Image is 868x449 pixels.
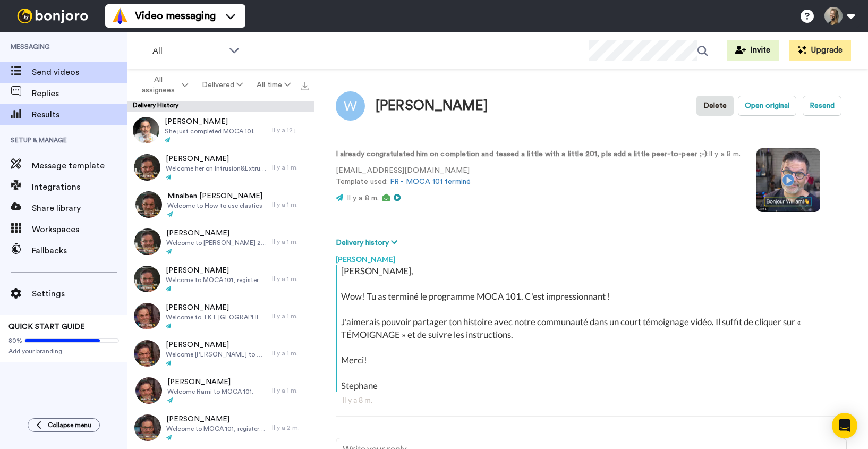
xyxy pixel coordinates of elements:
span: Welcome to TKT [GEOGRAPHIC_DATA]. [PERSON_NAME] is [PERSON_NAME] assistant. [166,313,267,321]
span: Replies [32,87,127,100]
span: Video messaging [135,9,216,23]
img: 84ca36ef-538c-4c66-852d-92790b881f19-thumb.jpg [135,377,162,404]
a: [PERSON_NAME]Welcome to MOCA 101, registered with FLASH 40% offer. He is also interested in LIVE:... [127,260,314,298]
div: Il y a 1 m. [272,163,309,172]
div: [PERSON_NAME] [336,249,847,265]
span: Welcome her on Intrusion&Extrusion. She has already completed Class II treatments in January. [166,164,267,173]
button: Invite [727,40,779,61]
div: Il y a 8 m. [342,395,840,405]
div: Il y a 1 m. [272,386,309,395]
img: e6f9aab5-6091-4b7c-ad67-88a5987c56cd-thumb.jpg [133,117,159,143]
span: Il y a 8 m. [347,194,379,202]
div: Il y a 1 m. [272,349,309,358]
span: All assignees [137,74,180,96]
span: QUICK START GUIDE [8,323,85,331]
div: [PERSON_NAME], Wow! Tu as terminé le programme MOCA 101. C'est impressionnant ! J'aimerais pouvoi... [341,265,844,392]
span: Welcome Rami to MOCA 101. [167,387,253,396]
span: Add your branding [8,347,119,355]
span: Welcome [PERSON_NAME] to MOCA 101, she subscribe with MOCAFLASH offer [166,350,267,359]
div: Open Intercom Messenger [832,413,857,438]
img: 8bc00619-18a8-4d28-b1d7-b82525a8e42f-thumb.jpg [135,191,162,218]
button: Collapse menu [28,418,100,432]
img: vm-color.svg [112,7,129,24]
span: [PERSON_NAME] [166,154,267,164]
div: Il y a 1 m. [272,238,309,246]
span: Workspaces [32,223,127,236]
img: 639c1882-b1b0-4aa6-9bb2-483b05f31462-thumb.jpg [134,340,160,367]
img: 868f6f90-e0b5-441e-b689-d2149ce5a75a-thumb.jpg [134,228,161,255]
span: [PERSON_NAME] [165,116,267,127]
img: 9b219f65-5ca7-4e79-824d-275b513fa635-thumb.jpg [134,266,160,292]
span: Welcome to MOCA 101, registered with Flash offer [166,425,267,433]
a: [PERSON_NAME]Welcome [PERSON_NAME] to MOCA 101, she subscribe with MOCAFLASH offerIl y a 1 m. [127,335,314,372]
button: Export all results that match these filters now. [297,77,312,93]
a: [PERSON_NAME]Welcome her on Intrusion&Extrusion. She has already completed Class II treatments in... [127,149,314,186]
a: [PERSON_NAME]Welcome to MOCA 101, registered with Flash offerIl y a 2 m. [127,409,314,446]
button: Open original [738,96,796,116]
span: Welcome to MOCA 101, registered with FLASH 40% offer. He is also interested in LIVE: Kids&Teens. [166,276,267,284]
span: Send videos [32,66,127,79]
img: bf4cd112-f683-49fa-b770-80ff05a445c5-thumb.jpg [134,303,160,329]
img: aacd6faa-d1ba-4be6-bf11-4b41a3392491-thumb.jpg [134,414,161,441]
img: export.svg [301,82,309,90]
span: [PERSON_NAME] [166,228,267,239]
a: [PERSON_NAME]Welcome Rami to MOCA 101.Il y a 1 m. [127,372,314,409]
span: Integrations [32,181,127,193]
a: [PERSON_NAME]Welcome to [PERSON_NAME] 2025/26. Registered with CLEAR123Il y a 1 m. [127,223,314,260]
span: [PERSON_NAME] [166,414,267,425]
span: [PERSON_NAME] [166,302,267,313]
a: [PERSON_NAME]She just completed MOCA 101. She's a pediatric dentist only treating under 18. I thi... [127,112,314,149]
button: Delivery history [336,237,401,249]
button: Delete [696,96,734,116]
p: : Il y a 8 m. [336,149,741,160]
span: [PERSON_NAME] [166,265,267,276]
span: [PERSON_NAME] [166,340,267,350]
button: Delivered [195,75,250,95]
span: Results [32,108,127,121]
span: Message template [32,159,127,172]
span: Settings [32,287,127,300]
a: [PERSON_NAME]Welcome to TKT [GEOGRAPHIC_DATA]. [PERSON_NAME] is [PERSON_NAME] assistant.Il y a 1 m. [127,298,314,335]
span: Minalben [PERSON_NAME] [167,191,262,201]
span: She just completed MOCA 101. She's a pediatric dentist only treating under 18. I think she was lo... [165,127,267,135]
div: Il y a 1 m. [272,200,309,209]
span: 80% [8,336,22,345]
a: Minalben [PERSON_NAME]Welcome to How to use elasticsIl y a 1 m. [127,186,314,223]
a: FR - MOCA 101 terminé [390,178,471,185]
span: [PERSON_NAME] [167,377,253,387]
div: Il y a 1 m. [272,275,309,283]
img: bj-logo-header-white.svg [13,9,92,23]
span: Fallbacks [32,244,127,257]
div: Delivery History [127,101,314,112]
div: Il y a 1 m. [272,312,309,320]
img: 97a75d30-bbc5-4b8b-83b8-c8a669725dc0-thumb.jpg [134,154,160,181]
span: Collapse menu [48,421,91,429]
span: All [152,45,224,57]
span: Welcome to How to use elastics [167,201,262,210]
div: Il y a 12 j [272,126,309,134]
button: All assignees [130,70,195,100]
span: Welcome to [PERSON_NAME] 2025/26. Registered with CLEAR123 [166,239,267,247]
button: Resend [803,96,841,116]
img: Image of William St-Pierre [336,91,365,121]
div: [PERSON_NAME] [376,98,488,114]
strong: I already congratulated him on completion and teased a little with a little 201, pls add a little... [336,150,707,158]
div: Il y a 2 m. [272,423,309,432]
span: Share library [32,202,127,215]
p: [EMAIL_ADDRESS][DOMAIN_NAME] Template used: [336,165,741,188]
button: All time [250,75,297,95]
button: Upgrade [789,40,851,61]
